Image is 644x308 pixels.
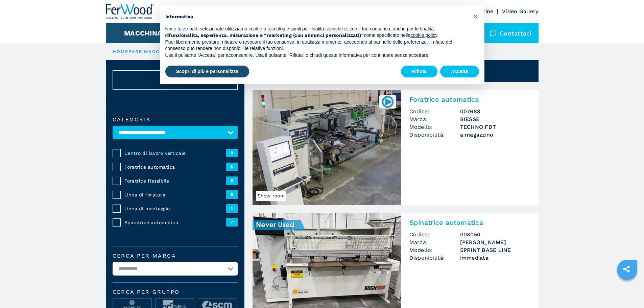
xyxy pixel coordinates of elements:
[409,108,460,115] span: Codice:
[409,218,530,227] h2: Spinatrice automatica
[113,253,238,259] label: Cerca per marca
[409,131,460,139] span: Disponibilità:
[226,204,238,212] span: 1
[113,117,238,122] label: Categoria
[113,49,143,54] a: HOMEPAGE
[253,90,401,205] img: Foratrice automatica BIESSE TECHNO FDT
[490,30,496,37] img: Contattaci
[142,49,144,54] span: |
[409,246,460,254] span: Modello:
[409,238,460,246] span: Marca:
[409,123,460,131] span: Modello:
[226,163,238,171] span: 8
[381,95,394,108] img: 007683
[226,149,238,157] span: 9
[165,39,468,52] p: Puoi liberamente prestare, rifiutare o revocare il tuo consenso, in qualsiasi momento, accedendo ...
[460,123,530,131] h3: TECHNO FDT
[502,8,538,15] a: Video Gallery
[440,66,479,78] button: Accetta
[165,26,468,39] p: Noi e terze parti selezionate utilizziamo cookie o tecnologie simili per finalità tecniche e, con...
[401,66,437,78] button: Rifiuta
[460,131,530,139] span: a magazzino
[410,32,437,38] a: cookie policy
[409,231,460,238] span: Codice:
[253,90,539,205] a: Foratrice automatica BIESSE TECHNO FDTShow room007683Foratrice automaticaCodice:007683Marca:BIESS...
[483,23,539,43] div: Contattaci
[460,238,530,246] h3: [PERSON_NAME]
[124,219,226,226] span: Spinatrice automatica
[460,231,530,238] h3: 008050
[113,289,238,295] span: Cerca per Gruppo
[409,95,530,103] h2: Foratrice automatica
[165,66,249,78] button: Scopri di più e personalizza
[124,191,226,198] span: Linea di foratura
[460,115,530,123] h3: BIESSE
[165,14,468,20] h2: Informativa
[124,177,226,184] span: Foratrice flessibile
[124,205,226,212] span: Linea di montaggio
[124,29,169,37] button: Macchinari
[473,12,477,20] span: ×
[256,191,286,201] span: Show room
[113,70,238,90] button: ResetAnnulla
[618,261,635,278] a: sharethis
[226,218,238,226] span: 7
[165,52,468,59] p: Usa il pulsante “Accetta” per acconsentire. Usa il pulsante “Rifiuta” o chiudi questa informativa...
[460,254,530,262] span: immediata
[615,278,639,303] iframe: Chat
[124,150,226,157] span: Centro di lavoro verticale
[124,164,226,170] span: Foratrice automatica
[226,190,238,198] span: 6
[169,32,364,38] strong: funzionalità, esperienza, misurazione e “marketing (con annunci personalizzati)”
[470,11,481,22] button: Chiudi questa informativa
[226,176,238,185] span: 5
[460,108,530,115] h3: 007683
[409,254,460,262] span: Disponibilità:
[460,246,530,254] h3: SPRINT BASE LINE
[409,115,460,123] span: Marca:
[144,49,180,54] a: macchinari
[106,4,154,19] img: Ferwood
